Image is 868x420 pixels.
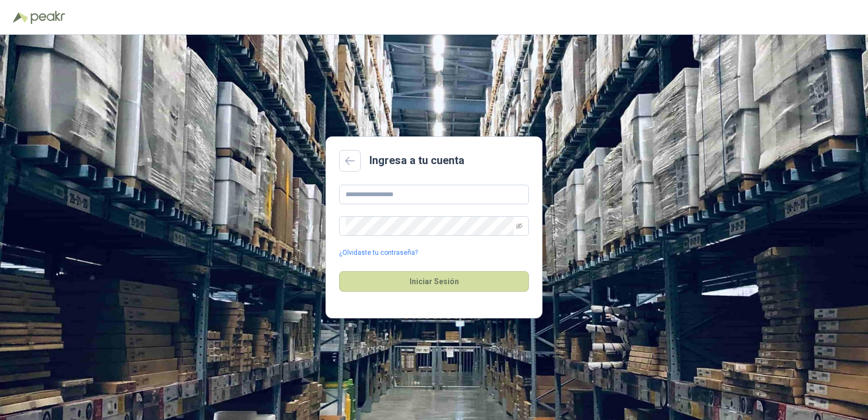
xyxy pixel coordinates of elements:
button: Iniciar Sesión [339,271,529,292]
a: ¿Olvidaste tu contraseña? [339,248,418,258]
img: Logo [13,12,28,23]
span: eye-invisible [516,223,522,229]
h2: Ingresa a tu cuenta [369,152,464,169]
img: Peakr [30,11,65,24]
